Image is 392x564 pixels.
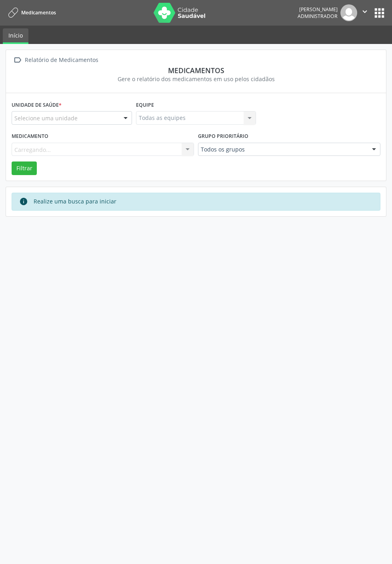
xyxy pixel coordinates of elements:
[12,66,380,75] div: Medicamentos
[3,28,28,44] a: Início
[298,6,338,13] div: [PERSON_NAME]
[201,145,364,153] span: Todos os grupos
[298,13,338,20] span: Administrador
[6,6,56,19] a: Medicamentos
[12,54,23,66] i: 
[19,197,28,206] i: info
[357,4,372,21] button: 
[372,6,386,20] button: apps
[12,99,62,111] label: Unidade de saúde
[12,130,48,143] label: Medicamento
[12,161,37,175] button: Filtrar
[198,130,248,143] label: Grupo prioritário
[21,9,56,16] span: Medicamentos
[34,197,116,206] div: Realize uma busca para iniciar
[360,7,369,16] i: 
[136,99,154,111] label: Equipe
[340,4,357,21] img: img
[23,54,100,66] div: Relatório de Medicamentos
[12,75,380,83] div: Gere o relatório dos medicamentos em uso pelos cidadãos
[14,114,78,122] span: Selecione uma unidade
[12,54,100,66] a:  Relatório de Medicamentos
